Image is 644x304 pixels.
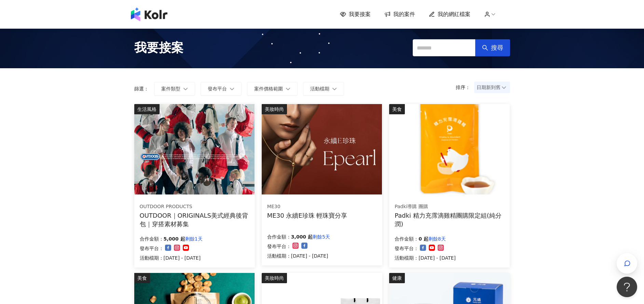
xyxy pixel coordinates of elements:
[617,277,637,297] iframe: Help Scout Beacon - Open
[389,104,509,194] img: Padki 精力充霈滴雞精(團購限定組)
[140,235,164,243] p: 合作金額：
[303,82,344,96] button: 活動檔期
[389,273,405,283] div: 健康
[247,82,298,96] button: 案件價格範圍
[267,233,291,241] p: 合作金額：
[384,11,415,18] a: 我的案件
[395,244,419,252] p: 發布平台：
[395,211,504,228] div: Padki 精力充霈滴雞精團購限定組(純分潤)
[154,82,195,96] button: 案件類型
[267,211,347,220] div: ME30 永續E珍珠 輕珠寶分享
[340,11,371,18] a: 我要接案
[438,11,470,18] span: 我的網紅檔案
[482,45,488,51] span: search
[491,44,503,52] span: 搜尋
[393,11,415,18] span: 我的案件
[134,273,150,283] div: 美食
[389,104,405,114] div: 美食
[140,254,203,262] p: 活動檔期：[DATE] - [DATE]
[262,104,287,114] div: 美妝時尚
[267,252,330,260] p: 活動檔期：[DATE] - [DATE]
[208,86,227,91] span: 發布平台
[456,85,474,90] p: 排序：
[395,235,419,243] p: 合作金額：
[419,235,428,243] p: 0 起
[395,254,456,262] p: 活動檔期：[DATE] - [DATE]
[164,235,185,243] p: 5,000 起
[262,104,382,194] img: ME30 永續E珍珠 系列輕珠寶
[140,244,164,252] p: 發布平台：
[134,86,149,91] p: 篩選：
[140,203,249,210] div: OUTDOOR PRODUCTS
[475,39,510,56] button: 搜尋
[140,211,249,228] div: OUTDOOR｜ORIGINALS美式經典後背包｜穿搭素材募集
[267,203,347,210] div: ME30
[134,39,183,56] span: 我要接案
[429,11,470,18] a: 我的網紅檔案
[349,11,371,18] span: 我要接案
[134,104,160,114] div: 生活風格
[254,86,283,91] span: 案件價格範圍
[134,104,255,194] img: 【OUTDOOR】ORIGINALS美式經典後背包M
[201,82,242,96] button: 發布平台
[161,86,180,91] span: 案件類型
[477,82,508,92] span: 日期新到舊
[262,273,287,283] div: 美妝時尚
[395,203,504,210] div: Padki導購 團購
[291,233,313,241] p: 3,000 起
[131,8,167,21] img: logo
[428,235,446,243] p: 剩餘8天
[310,86,329,91] span: 活動檔期
[267,242,291,250] p: 發布平台：
[313,233,330,241] p: 剩餘5天
[185,235,203,243] p: 剩餘1天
